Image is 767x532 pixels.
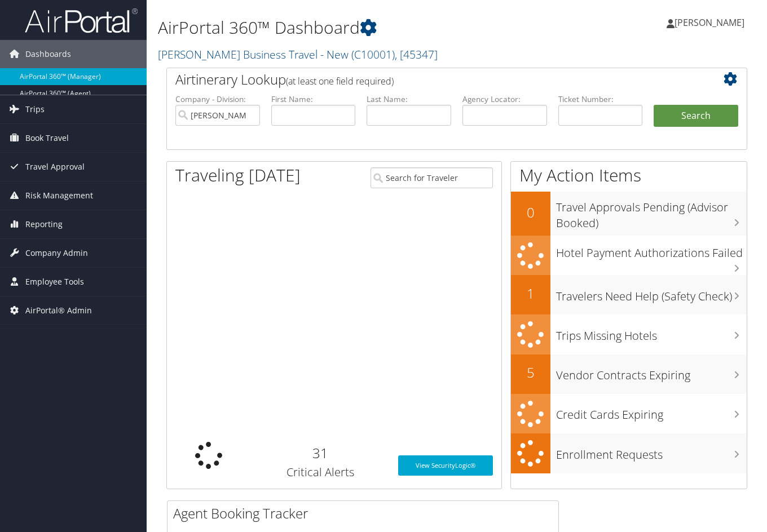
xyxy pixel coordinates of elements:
label: Agency Locator: [462,94,547,105]
a: [PERSON_NAME] Business Travel - New [158,47,438,62]
h2: Airtinerary Lookup [175,70,690,89]
h1: AirPortal 360™ Dashboard [158,16,557,39]
h3: Trips Missing Hotels [556,322,747,344]
h3: Vendor Contracts Expiring [556,362,747,383]
h2: 31 [259,444,381,463]
span: Trips [25,95,45,123]
label: Last Name: [367,94,451,105]
h3: Hotel Payment Authorizations Failed [556,240,747,261]
a: Enrollment Requests [511,433,747,473]
span: , [ 45347 ] [395,47,438,62]
span: (at least one field required) [286,75,394,87]
a: [PERSON_NAME] [667,6,756,39]
span: [PERSON_NAME] [675,16,744,29]
span: ( C10001 ) [351,47,395,62]
h2: 0 [511,203,550,222]
h3: Critical Alerts [259,464,381,480]
span: Risk Management [25,181,93,210]
button: Search [654,105,738,127]
h1: Traveling [DATE] [175,163,301,187]
label: Ticket Number: [558,94,643,105]
span: Employee Tools [25,268,84,296]
h3: Travelers Need Help (Safety Check) [556,283,747,304]
a: Trips Missing Hotels [511,314,747,354]
span: Travel Approval [25,153,85,181]
a: 5Vendor Contracts Expiring [511,354,747,394]
h3: Credit Cards Expiring [556,401,747,423]
span: Reporting [25,210,63,238]
h2: Agent Booking Tracker [173,504,558,523]
label: Company - Division: [175,94,260,105]
h1: My Action Items [511,163,747,187]
h3: Travel Approvals Pending (Advisor Booked) [556,194,747,231]
span: Book Travel [25,124,69,152]
h2: 1 [511,284,550,303]
span: Dashboards [25,40,71,68]
span: AirPortal® Admin [25,296,92,325]
a: Credit Cards Expiring [511,394,747,434]
h2: 5 [511,363,550,382]
label: First Name: [271,94,356,105]
h3: Enrollment Requests [556,441,747,463]
img: airportal-logo.png [25,7,138,34]
a: 1Travelers Need Help (Safety Check) [511,275,747,314]
span: Company Admin [25,239,88,267]
a: Hotel Payment Authorizations Failed [511,236,747,276]
a: View SecurityLogic® [398,455,493,476]
a: 0Travel Approvals Pending (Advisor Booked) [511,192,747,235]
input: Search for Traveler [371,167,493,188]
